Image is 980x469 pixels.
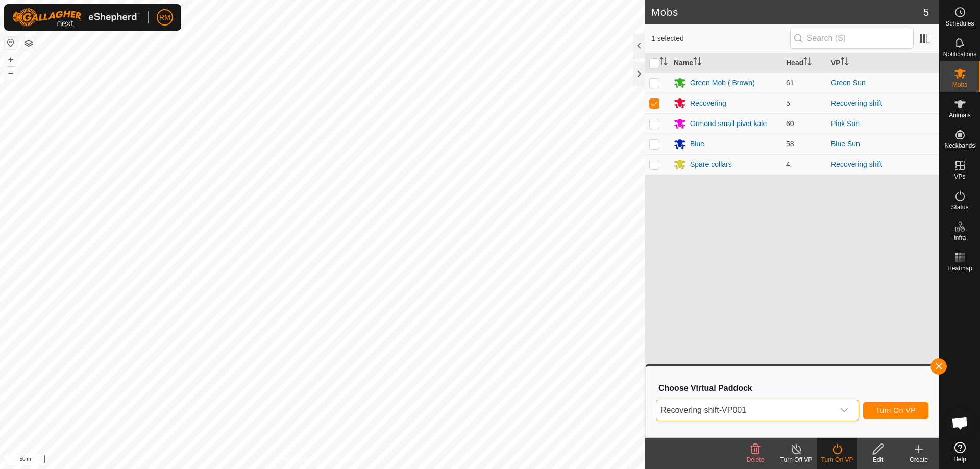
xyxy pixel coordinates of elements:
[876,406,916,414] span: Turn On VP
[282,456,321,465] a: Privacy Policy
[5,37,17,49] button: Reset Map
[940,438,980,466] a: Help
[786,160,790,168] span: 4
[831,79,866,87] a: Green Sun
[786,79,794,87] span: 61
[831,160,882,168] a: Recovering shift
[831,140,860,148] a: Blue Sun
[159,12,170,23] span: RM
[834,400,854,421] div: dropdown trigger
[22,37,35,50] button: Map Layers
[803,59,812,67] p-sorticon: Activate to sort
[12,8,140,27] img: Gallagher Logo
[659,59,668,67] p-sorticon: Activate to sort
[690,139,704,150] div: Blue
[786,119,794,128] span: 60
[953,235,966,241] span: Infra
[898,455,939,464] div: Create
[831,119,860,128] a: Pink Sun
[953,456,966,462] span: Help
[782,53,827,73] th: Head
[951,204,968,210] span: Status
[690,118,767,129] div: Ormond small pivot kale
[651,6,923,18] h2: Mobs
[954,174,965,180] span: VPs
[747,456,765,463] span: Delete
[5,54,17,66] button: +
[5,67,17,79] button: –
[863,402,928,419] button: Turn On VP
[949,112,971,118] span: Animals
[944,143,975,149] span: Neckbands
[857,455,898,464] div: Edit
[943,51,976,57] span: Notifications
[831,99,882,107] a: Recovering shift
[945,408,975,438] div: Open chat
[817,455,857,464] div: Turn On VP
[776,455,817,464] div: Turn Off VP
[947,265,972,271] span: Heatmap
[790,28,914,49] input: Search (S)
[827,53,939,73] th: VP
[693,59,701,67] p-sorticon: Activate to sort
[670,53,782,73] th: Name
[651,33,790,44] span: 1 selected
[923,5,929,20] span: 5
[690,98,726,109] div: Recovering
[690,159,732,170] div: Spare collars
[841,59,849,67] p-sorticon: Activate to sort
[786,140,794,148] span: 58
[952,82,967,88] span: Mobs
[690,78,755,88] div: Green Mob ( Brown)
[945,20,974,27] span: Schedules
[656,400,834,421] span: Recovering shift-VP001
[786,99,790,107] span: 5
[658,383,928,393] h3: Choose Virtual Paddock
[333,456,363,465] a: Contact Us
